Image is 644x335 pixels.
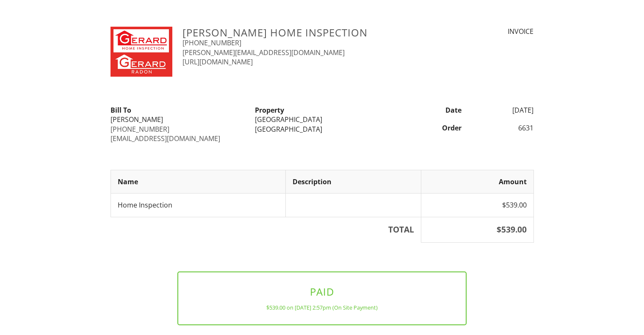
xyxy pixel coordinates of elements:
div: [DATE] [467,105,539,115]
th: Description [286,170,421,193]
th: $539.00 [421,217,533,242]
div: Date [394,105,467,115]
div: [PERSON_NAME] [111,115,245,124]
th: TOTAL [111,217,421,242]
a: [PERSON_NAME][EMAIL_ADDRESS][DOMAIN_NAME] [182,48,345,57]
span: Home Inspection [118,200,172,210]
a: [PHONE_NUMBER] [182,38,241,47]
div: [GEOGRAPHIC_DATA] [255,125,389,134]
img: GERRAD.png [111,27,173,77]
div: 6631 [467,123,539,133]
div: INVOICE [435,27,533,36]
a: [URL][DOMAIN_NAME] [182,57,253,66]
div: [GEOGRAPHIC_DATA] [255,115,389,124]
h3: PAID [192,286,452,297]
div: Order [394,123,467,133]
div: $539.00 on [DATE] 2:57pm (On Site Payment) [192,304,452,311]
th: Amount [421,170,533,193]
a: [EMAIL_ADDRESS][DOMAIN_NAME] [111,134,220,143]
strong: Property [255,105,284,115]
strong: Bill To [111,105,131,115]
h3: [PERSON_NAME] Home Inspection [182,27,425,38]
a: [PHONE_NUMBER] [111,125,169,134]
td: $539.00 [421,194,533,217]
th: Name [111,170,286,193]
